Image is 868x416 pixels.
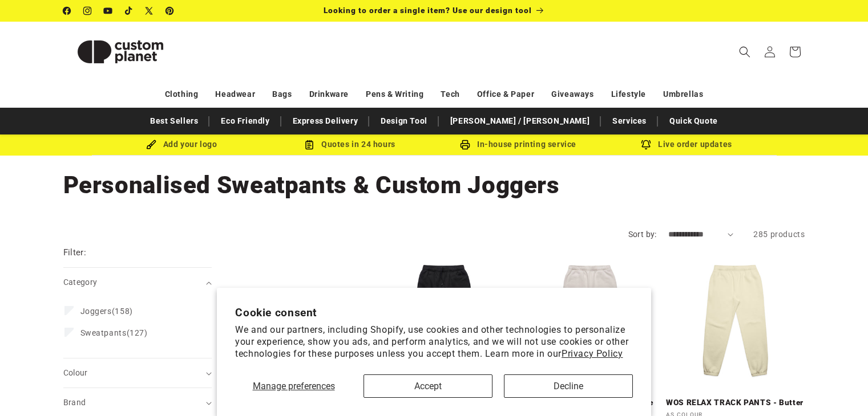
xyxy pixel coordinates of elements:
span: Manage preferences [253,381,335,391]
a: Umbrellas [663,84,703,104]
a: Custom Planet [59,22,181,81]
div: Add your logo [98,137,266,152]
h2: Filter: [63,246,87,259]
summary: Colour (0 selected) [63,358,212,388]
summary: Category (0 selected) [63,268,212,297]
div: Live order updates [603,137,771,152]
span: Sweatpants [80,328,127,337]
a: Tech [441,84,459,104]
a: [PERSON_NAME] / [PERSON_NAME] [445,111,595,131]
a: Bags [272,84,292,104]
span: Category [63,278,98,287]
img: Custom Planet [63,26,177,78]
h2: Cookie consent [235,306,633,319]
img: Brush Icon [146,140,156,150]
a: Clothing [165,84,199,104]
a: WOS RELAX TRACK PANTS - Butter [666,398,805,408]
h1: Personalised Sweatpants & Custom Joggers [63,170,805,201]
a: Drinkware [309,84,349,104]
span: (158) [80,306,133,316]
a: Quick Quote [664,111,724,131]
a: Office & Paper [477,84,534,104]
a: Best Sellers [144,111,204,131]
a: Express Delivery [287,111,364,131]
div: Quotes in 24 hours [266,137,434,152]
span: Colour [63,368,88,377]
button: Accept [364,374,492,398]
button: Manage preferences [235,374,352,398]
a: Services [607,111,652,131]
span: (127) [80,328,148,338]
a: Giveaways [551,84,594,104]
a: Design Tool [375,111,433,131]
span: Looking to order a single item? Use our design tool [324,6,532,15]
span: Brand [63,398,86,407]
img: Order Updates Icon [304,140,314,150]
a: Lifestyle [611,84,646,104]
p: We and our partners, including Shopify, use cookies and other technologies to personalize your ex... [235,324,633,360]
a: Pens & Writing [366,84,423,104]
summary: Search [732,39,757,64]
a: Headwear [215,84,255,104]
a: Privacy Policy [562,348,623,359]
img: Order updates [641,140,651,150]
img: In-house printing [460,140,470,150]
a: Eco Friendly [215,111,275,131]
span: 285 products [753,230,805,239]
span: Joggers [80,307,112,316]
div: In-house printing service [434,137,603,152]
label: Sort by: [628,230,657,239]
button: Decline [504,374,633,398]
